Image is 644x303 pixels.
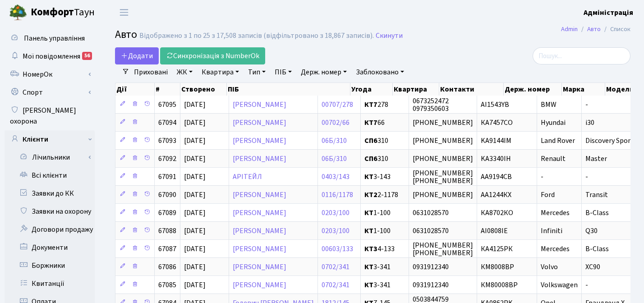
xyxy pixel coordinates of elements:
[413,118,473,128] span: [PHONE_NUMBER]
[541,154,566,164] span: Renault
[364,262,373,272] b: КТ
[541,190,555,200] span: Ford
[541,226,562,236] span: Infiniti
[155,83,180,96] th: #
[413,280,449,290] span: 0931912340
[541,118,566,128] span: Hyundai
[364,245,405,252] span: 4-133
[5,65,95,83] a: НомерОк
[184,154,206,164] span: [DATE]
[158,100,176,110] span: 67095
[541,280,578,290] span: Volkswagen
[481,244,513,254] span: КА4125РК
[9,4,27,22] img: logo.png
[233,208,286,218] a: [PERSON_NAME]
[322,280,350,290] a: 0702/341
[31,5,74,19] b: Комфорт
[585,154,607,164] span: Master
[322,172,350,182] a: 0403/143
[5,47,95,65] a: Мої повідомлення56
[481,100,509,110] span: AI1543YB
[5,29,95,47] a: Панель управління
[364,101,405,108] span: 278
[481,118,513,128] span: КА7457СО
[82,52,92,60] div: 56
[364,281,405,289] span: 3-341
[115,83,155,96] th: Дії
[5,101,95,130] a: [PERSON_NAME] охорона
[173,64,196,80] a: ЖК
[10,148,95,166] a: Лічильники
[158,118,176,128] span: 67094
[481,262,514,272] span: КМ8008ВР
[413,240,473,258] span: [PHONE_NUMBER] [PHONE_NUMBER]
[233,190,286,200] a: [PERSON_NAME]
[233,262,286,272] a: [PERSON_NAME]
[322,136,347,146] a: 06Б/310
[541,100,557,110] span: BMW
[413,96,449,114] span: 0673252472 0979350603
[541,244,570,254] span: Mercedes
[585,100,588,110] span: -
[584,7,633,18] a: Адміністрація
[413,190,473,200] span: [PHONE_NUMBER]
[5,130,95,148] a: Клієнти
[364,226,373,236] b: КТ
[115,27,137,42] span: Авто
[364,208,373,218] b: КТ
[180,83,227,96] th: Створено
[184,190,206,200] span: [DATE]
[413,208,449,218] span: 0631028570
[158,262,176,272] span: 67086
[158,208,176,218] span: 67089
[481,172,512,182] span: АА9194СВ
[31,5,95,20] span: Таун
[184,262,206,272] span: [DATE]
[233,118,286,128] a: [PERSON_NAME]
[439,83,504,96] th: Контакти
[413,262,449,272] span: 0931912340
[113,5,135,20] button: Переключити навігацію
[585,118,594,128] span: i30
[184,244,206,254] span: [DATE]
[585,208,609,218] span: B-Class
[24,33,85,43] span: Панель управління
[541,262,558,272] span: Volvo
[184,136,206,146] span: [DATE]
[364,244,377,254] b: КТ3
[184,280,206,290] span: [DATE]
[587,24,601,34] a: Авто
[322,100,353,110] a: 00707/278
[585,190,608,200] span: Transit
[5,220,95,239] a: Договори продажу
[481,280,518,290] span: КМ80008ВР
[585,280,588,290] span: -
[198,64,243,80] a: Квартира
[322,244,353,254] a: 00603/133
[5,83,95,101] a: Спорт
[322,190,353,200] a: 0116/1178
[364,191,405,198] span: 2-1178
[233,172,262,182] a: АРІТЕЙЛ
[5,275,95,293] a: Квитанції
[547,20,644,39] nav: breadcrumb
[585,244,609,254] span: B-Class
[541,208,570,218] span: Mercedes
[413,168,473,186] span: [PHONE_NUMBER] [PHONE_NUMBER]
[5,257,95,275] a: Боржники
[184,226,206,236] span: [DATE]
[5,239,95,257] a: Документи
[481,154,511,164] span: KA3340IH
[322,118,350,128] a: 00702/66
[481,190,511,200] span: АА1244КХ
[322,154,347,164] a: 06Б/310
[364,172,373,182] b: КТ
[322,262,350,272] a: 0702/341
[158,154,176,164] span: 67092
[184,208,206,218] span: [DATE]
[376,32,403,40] a: Скинути
[585,226,598,236] span: Q30
[562,83,605,96] th: Марка
[184,100,206,110] span: [DATE]
[139,32,374,40] div: Відображено з 1 по 25 з 17,508 записів (відфільтровано з 18,867 записів).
